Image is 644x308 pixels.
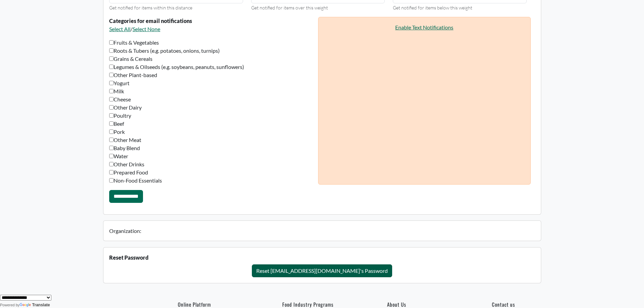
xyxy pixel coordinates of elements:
label: Other Dairy [109,103,142,112]
label: Other Plant-based [109,71,157,79]
label: Other Drinks [109,160,144,168]
label: Reset Password [109,254,148,262]
label: Roots & Tubers (e.g. potatoes, onions, turnips) [109,47,220,55]
input: Fruits & Vegetables [109,40,114,45]
label: Grains & Cereals [109,55,152,63]
img: Google Translate [20,303,32,308]
label: Cheese [109,95,131,103]
p: / [109,25,314,33]
label: Beef [109,120,124,128]
input: Other Drinks [109,162,114,166]
label: Poultry [109,112,131,120]
a: Select All [109,26,130,32]
small: Get notified for items below this weight [393,5,472,10]
label: Water [109,152,128,160]
input: Prepared Food [109,170,114,174]
input: Grains & Cereals [109,56,114,61]
a: Translate [20,303,50,307]
label: Organization: [105,227,531,235]
label: Baby Blend [109,144,140,152]
input: Non-Food Essentials [109,178,114,183]
a: Select None [133,26,160,32]
input: Other Meat [109,138,114,142]
input: Legumes & Oilseeds (e.g. soybeans, peanuts, sunflowers) [109,65,114,69]
label: Legumes & Oilseeds (e.g. soybeans, peanuts, sunflowers) [109,63,244,71]
label: Yogurt [109,79,129,87]
label: Other Meat [109,136,141,144]
input: Baby Blend [109,146,114,150]
small: Get notified for items within this distance [109,5,192,10]
label: Fruits & Vegetables [109,39,159,47]
label: Pork [109,128,125,136]
input: Beef [109,121,114,126]
input: Cheese [109,97,114,101]
input: Poultry [109,113,114,118]
strong: Categories for email notifications [109,18,192,24]
input: Water [109,154,114,158]
input: Other Plant-based [109,73,114,77]
input: Yogurt [109,81,114,85]
small: Get notified for items over this weight [251,5,328,10]
label: Non-Food Essentials [109,176,162,185]
label: Prepared Food [109,168,148,176]
label: Milk [109,87,124,95]
input: Pork [109,129,114,134]
input: Other Dairy [109,105,114,110]
input: Roots & Tubers (e.g. potatoes, onions, turnips) [109,48,114,53]
button: Reset [EMAIL_ADDRESS][DOMAIN_NAME]'s Password [252,264,392,277]
input: Milk [109,89,114,93]
a: Enable Text Notifications [395,24,453,30]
